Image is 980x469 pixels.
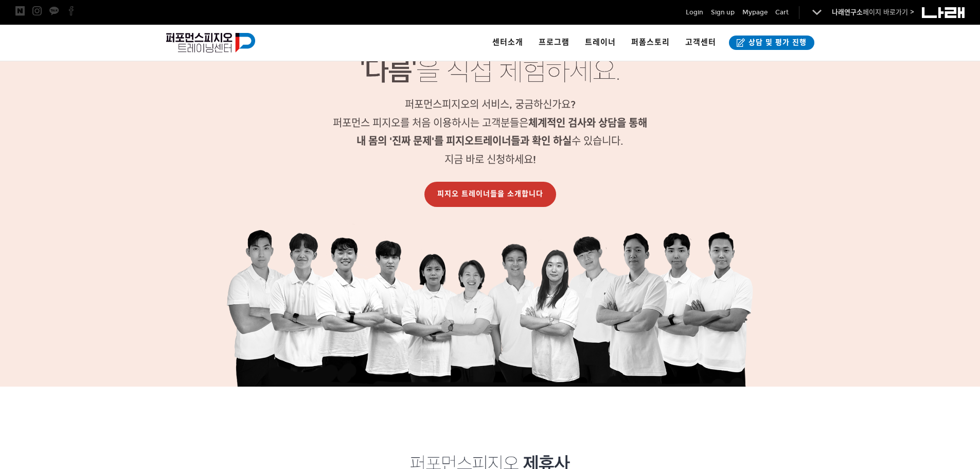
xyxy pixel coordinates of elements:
strong: 나래연구소 [832,8,863,16]
span: 퍼포먼스 피지오를 처음 이용하시는 고객분들은 [333,117,647,129]
span: 퍼폼스토리 [631,38,670,47]
a: 상담 및 평가 진행 [729,36,814,50]
a: Login [686,7,703,18]
span: 센터소개 [492,38,523,47]
span: 상담 및 평가 진행 [745,38,807,48]
span: 프로그램 [539,38,569,47]
strong: 체계적인 검사와 상담을 통해 [528,117,647,129]
span: 수 있습니다. [357,135,623,147]
a: 프로그램 [531,25,577,61]
a: 센터소개 [485,25,531,61]
a: Mypage [742,7,768,18]
a: Cart [775,7,789,18]
a: 퍼폼스토리 [623,25,678,61]
span: 퍼포먼스피지오의 서비스, 궁금하신가요? [405,98,576,111]
a: 고객센터 [678,25,724,61]
a: 트레이너 [577,25,623,61]
a: 피지오 트레이너들을 소개합니다 [424,182,556,207]
a: Sign up [711,7,735,18]
span: 지금 바로 신청하세요! [444,153,536,166]
span: 트레이너 [585,38,616,47]
span: 고객센터 [685,38,716,47]
strong: 내 몸의 '진짜 문제'를 피지오트레이너들과 확인 하실 [357,135,572,147]
a: 나래연구소페이지 바로가기 > [832,8,914,16]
